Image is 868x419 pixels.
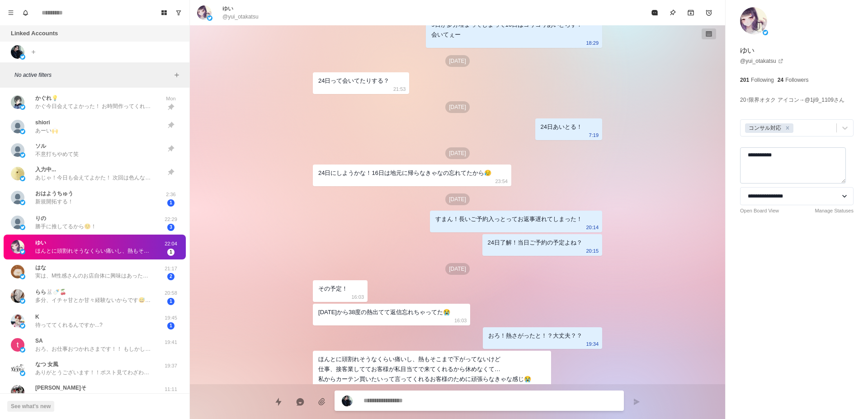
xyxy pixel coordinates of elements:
p: 24 [778,76,783,84]
p: ゆい [740,45,755,56]
p: 21:17 [160,265,182,273]
img: picture [740,7,767,34]
button: Archive [682,4,700,22]
img: picture [11,167,24,180]
span: 1 [167,298,175,305]
button: Add account [28,47,39,57]
div: 24日了解！当日ご予約の予定よね？ [488,238,582,248]
img: picture [11,45,24,59]
img: picture [20,371,25,376]
p: [DATE] [445,263,470,275]
button: Add filters [171,70,182,80]
p: はな [35,264,46,272]
button: Show unread conversations [171,5,186,20]
p: 実は、M性感さんのお店自体に興味はあったのですが、利用するのが少し怖かったのです。 そんな中、同じ福岡出身であることと、皆様の口コミを読んで[PERSON_NAME]さんのことが気になりました。... [35,272,153,280]
p: Following [751,76,774,84]
div: コンサル対応 [746,123,783,133]
p: ほんとに頭割れそうなくらい痛いし、熱もそこまで下がってないけど 仕事、接客業しててお客様が私目当てで来てくれるから休めなくて… 私からカーテン買いたいって言ってくれるお客様のために頑張らなきゃな感じ😭 [35,247,153,255]
img: picture [20,152,25,158]
p: あじゃ！今日も会えてよかた！ 次回は色んな場所と姿勢ね笑 また会いたい！ [35,174,153,182]
img: picture [763,30,768,35]
img: picture [20,249,25,254]
img: picture [11,191,24,204]
img: picture [20,176,25,181]
p: shiori [35,118,50,127]
button: See what's new [7,401,54,412]
p: Linked Accounts [11,29,58,38]
img: picture [11,314,24,328]
p: 23:54 [495,176,508,186]
p: ありがとうございます！！ポスト見てわざわざご連絡していただけて嬉しさ満点でござ🙌 のんびりしてきます！ [35,368,153,377]
img: picture [11,362,24,375]
p: ︎︎︎︎おはようちゅう [35,189,73,198]
p: 多分、イチャ甘とか甘々経験ないからです😅笑 夢でも嫉妬されてボコボコにされる私って一体……😂なんなんでしょう うへへへへ🤤🤤🩷もうどんどん、妄想しちゃいます笑 [35,296,153,304]
p: 20↑限界オタク アイコン→@1ji9_1109さん [740,95,844,105]
p: ゆい [222,5,233,13]
p: 不意打ちやめて笑 [35,150,79,158]
button: Quick replies [269,393,288,411]
p: 2:36 [160,191,182,198]
img: picture [11,289,24,303]
p: 20:58 [160,289,182,297]
p: 新規開拓する！ [35,198,73,206]
p: 22:29 [160,216,182,223]
img: picture [20,323,25,329]
p: Followers [785,76,808,84]
img: picture [11,216,24,229]
p: ゆい [35,239,46,247]
div: 24日あいとる！ [541,122,582,132]
img: picture [20,225,25,230]
img: picture [20,54,25,60]
button: Add reminder [700,4,718,22]
img: picture [20,129,25,134]
p: 19:41 [160,339,182,346]
p: 勝手に推してるから☺️！ [35,222,96,231]
img: picture [11,120,24,133]
img: picture [11,143,24,157]
p: りの [35,214,46,222]
div: Remove コンサル対応 [783,123,793,133]
p: 16:03 [454,315,467,325]
p: 19:45 [160,314,182,322]
div: [DATE]から38度の熱出てて返信忘れちゃってた😭 [318,307,450,317]
a: @yui_otakatsu [740,57,783,65]
div: 24日って会いてたりする？ [318,76,389,86]
img: picture [11,265,24,278]
p: 11:11 [160,386,182,393]
p: 待っててくれるんですか...? [35,321,103,329]
button: Reply with AI [291,393,309,411]
button: Menu [4,5,18,20]
img: picture [20,298,25,304]
p: @yui_otakatsu [222,13,259,21]
p: ソル [35,142,46,150]
p: Mon [160,95,182,103]
img: picture [20,200,25,205]
span: 2 [167,273,175,280]
p: No active filters [14,71,171,79]
div: 24日にしようかな！16日は地元に帰らなきゃなの忘れてたから😥 [318,168,491,178]
span: 1 [167,322,175,330]
p: [DATE] [445,193,470,205]
span: 1 [167,249,175,256]
div: すまん！長いご予約入っとってお返事遅れてしまった！ [435,214,582,224]
img: picture [11,385,24,399]
a: Manage Statuses [815,207,854,215]
p: [DATE] [445,101,470,113]
p: 18:29 [586,38,599,48]
button: Pin [664,4,682,22]
p: らら🐰🍼🍒 [35,288,66,296]
p: [PERSON_NAME]そ [35,384,86,392]
p: SA [35,337,43,345]
p: 21:53 [393,84,406,94]
button: Notifications [18,5,33,20]
p: K [35,313,39,321]
p: 22:04 [160,240,182,248]
p: かぐ今日会えてよかった！ お時間作ってくれてありがとうね！🙌 自分で否定しとるけどかわいかったばい！◎ チクイキの時とかお腹押すだけで気持ちよくなったりとか、反応も声も好き！笑 次回首絞めもっと... [35,102,153,110]
p: 19:37 [160,362,182,370]
button: Mark as read [646,4,664,22]
button: Add media [313,393,331,411]
div: おろ！熱さがったと！？大丈夫？？ [488,331,582,341]
img: picture [11,95,24,109]
p: 20:14 [586,222,599,232]
span: 1 [167,199,175,207]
